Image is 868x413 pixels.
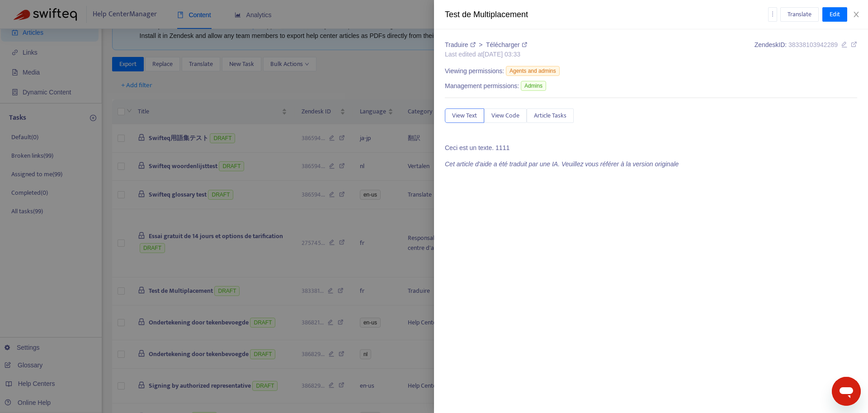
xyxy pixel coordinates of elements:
[445,50,527,59] div: Last edited at [DATE] 03:33
[832,377,861,406] iframe: Button to launch messaging window
[769,11,776,17] span: more
[788,41,838,48] span: 38338103942289
[768,7,777,22] button: more
[452,111,477,121] span: View Text
[822,7,847,22] button: Edit
[484,108,527,123] button: View Code
[788,9,811,19] span: Translate
[445,40,527,50] div: >
[527,108,574,123] button: Article Tasks
[445,143,857,153] p: Ceci est un texte. 1111
[445,9,768,21] div: Test de Multiplacement
[755,40,857,59] div: Zendesk ID:
[830,9,840,19] span: Edit
[853,11,860,18] span: close
[445,66,504,76] span: Viewing permissions:
[445,81,519,91] span: Management permissions:
[506,66,560,76] span: Agents and admins
[521,81,546,91] span: Admins
[491,111,519,121] span: View Code
[850,10,863,19] button: Close
[780,7,819,22] button: Translate
[445,108,484,123] button: View Text
[445,41,477,48] a: Traduire
[534,111,566,121] span: Article Tasks
[486,41,527,48] a: Télécharger
[445,160,679,168] em: Cet article d'aide a été traduit par une IA. Veuillez vous référer à la version originale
